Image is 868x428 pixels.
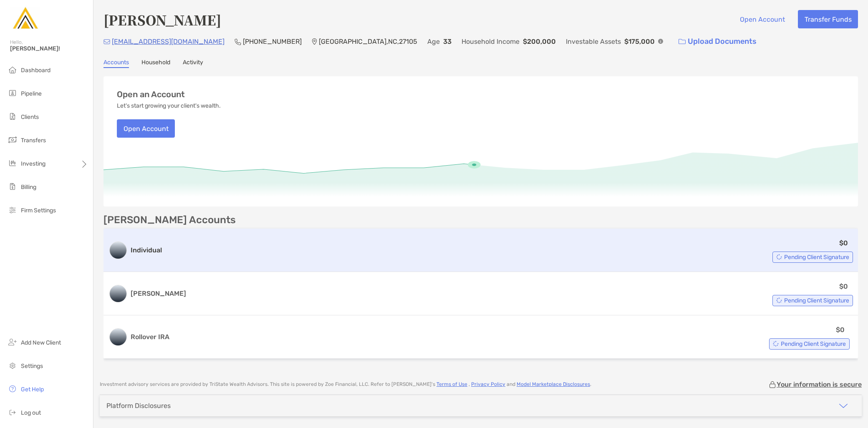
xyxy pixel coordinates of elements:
[21,363,43,370] span: Settings
[117,103,221,109] p: Let's start growing your client's wealth.
[8,88,18,98] img: pipeline icon
[471,381,505,387] a: Privacy Policy
[777,380,862,388] p: Your information is secure
[517,381,590,387] a: Model Marketplace Disclosures
[8,360,18,370] img: settings icon
[8,205,18,215] img: firm-settings icon
[10,3,40,33] img: Zoe Logo
[110,285,126,302] img: logo account
[103,59,129,68] a: Accounts
[798,10,858,28] button: Transfer Funds
[427,36,440,47] p: Age
[8,407,18,417] img: logout icon
[106,402,171,410] div: Platform Disclosures
[8,111,18,121] img: clients icon
[100,381,591,388] p: Investment advisory services are provided by TriState Wealth Advisors . This site is powered by Z...
[21,339,61,346] span: Add New Client
[21,67,50,74] span: Dashboard
[839,281,848,292] p: $0
[21,113,39,121] span: Clients
[781,342,846,346] span: Pending Client Signature
[8,181,18,191] img: billing icon
[110,329,126,345] img: logo account
[784,255,849,259] span: Pending Client Signature
[117,119,175,138] button: Open Account
[8,158,18,168] img: investing icon
[658,39,663,44] img: Info Icon
[21,386,44,393] span: Get Help
[141,59,170,68] a: Household
[21,207,56,214] span: Firm Settings
[776,254,782,260] img: Account Status icon
[103,215,236,225] p: [PERSON_NAME] Accounts
[112,36,225,47] p: [EMAIL_ADDRESS][DOMAIN_NAME]
[21,184,36,191] span: Billing
[131,245,162,255] h3: Individual
[673,33,762,50] a: Upload Documents
[839,238,848,248] p: $0
[312,38,317,45] img: Location Icon
[437,381,467,387] a: Terms of Use
[235,38,241,45] img: Phone Icon
[836,325,845,335] p: $0
[566,36,621,47] p: Investable Assets
[624,36,655,47] p: $175,000
[103,39,110,44] img: Email Icon
[443,36,452,47] p: 33
[183,59,203,68] a: Activity
[784,298,849,303] span: Pending Client Signature
[243,36,302,47] p: [PHONE_NUMBER]
[462,36,520,47] p: Household Income
[21,160,45,167] span: Investing
[319,36,417,47] p: [GEOGRAPHIC_DATA] , NC , 27105
[117,90,185,99] h3: Open an Account
[8,135,18,145] img: transfers icon
[21,137,46,144] span: Transfers
[8,384,18,394] img: get-help icon
[733,10,791,28] button: Open Account
[838,401,848,411] img: icon arrow
[21,90,42,97] span: Pipeline
[103,10,221,29] h4: [PERSON_NAME]
[131,332,688,342] h3: Rollover IRA
[679,39,686,45] img: button icon
[8,337,18,347] img: add_new_client icon
[8,65,18,75] img: dashboard icon
[10,45,88,52] span: [PERSON_NAME]!
[110,242,126,259] img: logo account
[773,341,779,347] img: Account Status icon
[523,36,556,47] p: $200,000
[131,289,186,299] h3: [PERSON_NAME]
[776,297,782,303] img: Account Status icon
[21,409,41,416] span: Log out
